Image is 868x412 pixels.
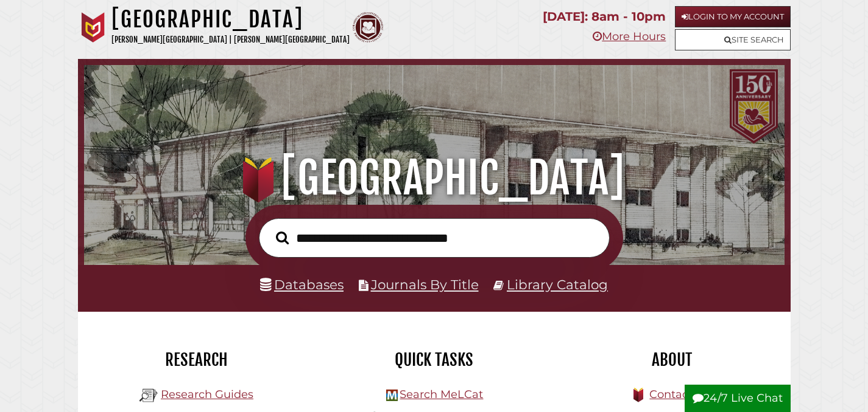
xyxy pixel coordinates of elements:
img: Calvin Theological Seminary [353,12,383,43]
p: [PERSON_NAME][GEOGRAPHIC_DATA] | [PERSON_NAME][GEOGRAPHIC_DATA] [111,33,350,47]
a: Journals By Title [371,276,479,292]
a: Databases [260,276,344,292]
img: Hekman Library Logo [386,390,398,401]
h1: [GEOGRAPHIC_DATA] [97,151,771,205]
a: More Hours [593,30,666,43]
button: Search [270,228,295,248]
h2: Quick Tasks [325,349,544,370]
h1: [GEOGRAPHIC_DATA] [111,6,350,33]
a: Site Search [675,29,791,50]
img: Calvin University [78,12,108,43]
a: Login to My Account [675,6,791,27]
h2: Research [87,349,306,370]
h2: About [562,349,782,370]
a: Contact Us [649,388,710,401]
a: Research Guides [161,388,253,401]
a: Search MeLCat [400,388,483,401]
a: Library Catalog [507,276,608,292]
p: [DATE]: 8am - 10pm [543,6,666,27]
i: Search [276,231,289,245]
img: Hekman Library Logo [139,386,158,405]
